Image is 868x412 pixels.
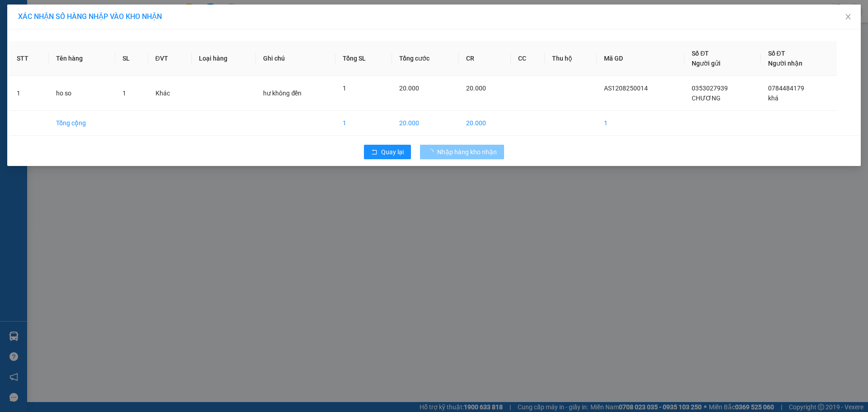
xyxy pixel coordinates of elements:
[459,41,510,76] th: CR
[511,41,545,76] th: CC
[49,76,115,111] td: ho so
[604,85,648,92] span: AS1208250014
[392,111,459,136] td: 20.000
[459,111,510,136] td: 20.000
[85,33,378,45] li: Hotline: 1900 8153
[768,50,785,57] span: Số ĐT
[597,41,684,76] th: Mã GD
[399,85,419,92] span: 20.000
[115,41,148,76] th: SL
[18,12,162,21] span: XÁC NHẬN SỐ HÀNG NHẬP VÀO KHO NHẬN
[335,111,392,136] td: 1
[420,145,504,159] button: Nhập hàng kho nhận
[597,111,684,136] td: 1
[427,149,437,155] span: loading
[768,95,778,102] span: khá
[768,85,804,92] span: 0784484179
[85,22,378,33] li: [STREET_ADDRESS][PERSON_NAME]. [GEOGRAPHIC_DATA], Tỉnh [GEOGRAPHIC_DATA]
[466,85,486,92] span: 20.000
[148,41,192,76] th: ĐVT
[49,41,115,76] th: Tên hàng
[392,41,459,76] th: Tổng cước
[9,76,49,111] td: 1
[692,60,721,67] span: Người gửi
[148,76,192,111] td: Khác
[123,90,126,97] span: 1
[437,147,497,157] span: Nhập hàng kho nhận
[364,145,411,159] button: rollbackQuay lại
[381,147,404,157] span: Quay lại
[343,85,346,92] span: 1
[263,90,302,97] span: hư không đền
[692,50,709,57] span: Số ĐT
[371,149,377,156] span: rollback
[692,85,728,92] span: 0353027939
[11,11,57,57] img: logo.jpg
[9,41,49,76] th: STT
[545,41,597,76] th: Thu hộ
[335,41,392,76] th: Tổng SL
[844,13,852,20] span: close
[49,111,115,136] td: Tổng cộng
[192,41,256,76] th: Loại hàng
[256,41,335,76] th: Ghi chú
[11,66,101,81] b: GỬI : PV Gò Dầu
[768,60,802,67] span: Người nhận
[692,95,721,102] span: CHƯƠNG
[835,5,861,30] button: Close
